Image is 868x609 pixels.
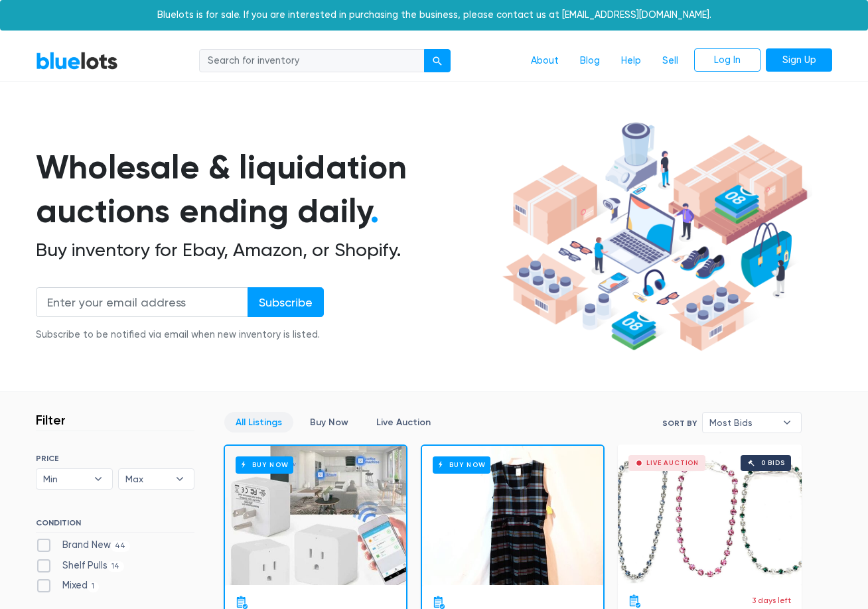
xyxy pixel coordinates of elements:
[36,578,99,593] label: Mixed
[84,469,112,489] b: ▾
[433,456,490,473] h6: Buy Now
[43,469,87,489] span: Min
[299,412,360,433] a: Buy Now
[36,145,498,234] h1: Wholesale & liquidation auctions ending daily
[498,116,812,358] img: hero-ee84e7d0318cb26816c560f6b4441b76977f77a177738b4e94f68c95b2b83dbb.png
[36,287,248,317] input: Enter your email address
[36,559,124,573] label: Shelf Pulls
[36,412,66,428] h3: Filter
[709,413,776,433] span: Most Bids
[236,456,293,473] h6: Buy Now
[36,239,498,261] h2: Buy inventory for Ebay, Amazon, or Shopify.
[88,582,99,592] span: 1
[166,469,194,489] b: ▾
[108,561,124,572] span: 14
[652,48,689,74] a: Sell
[36,328,324,342] div: Subscribe to be notified via email when new inventory is listed.
[248,287,324,317] input: Subscribe
[569,48,611,74] a: Blog
[225,446,406,585] a: Buy Now
[36,51,118,70] a: BlueLots
[761,460,785,466] div: 0 bids
[199,49,425,73] input: Search for inventory
[125,469,169,489] span: Max
[752,594,791,606] p: 3 days left
[36,538,130,553] label: Brand New
[520,48,569,74] a: About
[773,413,801,433] b: ▾
[646,460,699,466] div: Live Auction
[224,412,293,433] a: All Listings
[694,48,760,72] a: Log In
[365,412,442,433] a: Live Auction
[662,417,697,429] label: Sort By
[766,48,832,72] a: Sign Up
[370,191,379,231] span: .
[611,48,652,74] a: Help
[111,541,130,551] span: 44
[422,446,603,585] a: Buy Now
[618,444,802,584] a: Live Auction 0 bids
[36,454,194,463] h6: PRICE
[36,518,194,533] h6: CONDITION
